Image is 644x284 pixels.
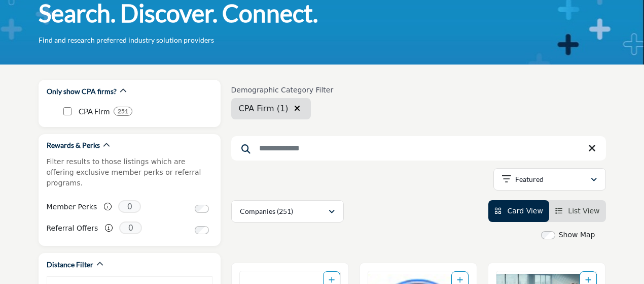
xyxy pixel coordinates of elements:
button: Featured [493,168,606,191]
h2: Only show CPA firms? [47,86,117,97]
li: Card View [488,200,549,222]
label: Referral Offers [47,219,98,237]
input: CPA Firm checkbox [63,107,71,115]
h2: Distance Filter [47,260,93,270]
label: Member Perks [47,198,97,216]
li: List View [549,200,606,222]
input: Search Keyword [231,136,606,161]
a: View Card [494,207,543,215]
input: Switch to Member Perks [195,205,209,213]
a: Add To List [457,276,463,284]
a: View List [555,207,600,215]
p: Filter results to those listings which are offering exclusive member perks or referral programs. [47,156,212,188]
span: 0 [119,222,142,234]
h6: Demographic Category Filter [231,86,334,94]
input: Switch to Referral Offers [195,226,209,234]
b: 251 [118,108,128,115]
p: Companies (251) [240,206,293,216]
i: Clear search location [294,104,300,112]
label: Show Map [559,230,595,240]
p: CPA Firm: CPA Firm [79,106,110,117]
span: CPA Firm (1) [239,104,289,113]
span: Card View [507,207,543,215]
div: 251 Results For CPA Firm [114,107,132,116]
a: Add To List [585,276,591,284]
a: Add To List [329,276,335,284]
h2: Rewards & Perks [47,140,100,150]
p: Find and research preferred industry solution providers [39,35,214,45]
span: List View [568,207,599,215]
span: 0 [118,200,141,213]
button: Companies (251) [231,200,344,223]
p: Featured [515,174,544,184]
